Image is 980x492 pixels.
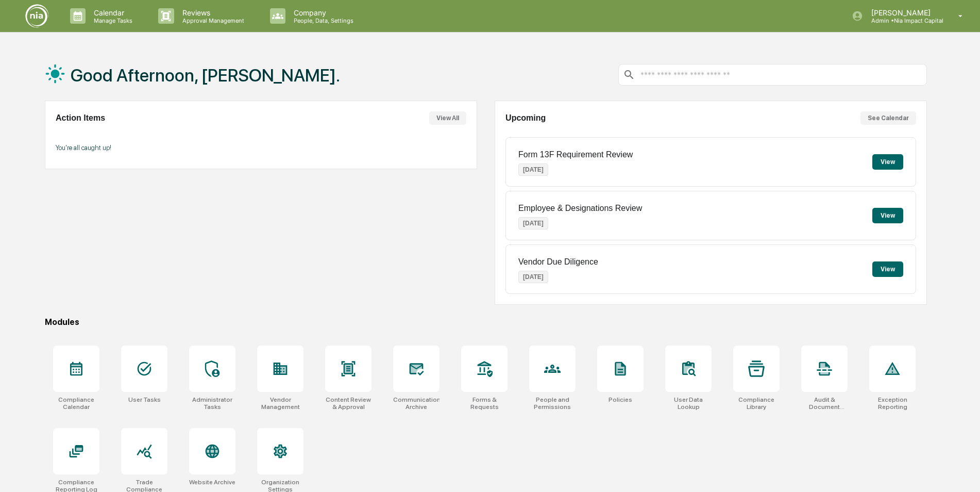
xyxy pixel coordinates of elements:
button: View All [429,111,466,125]
h1: Good Afternoon, [PERSON_NAME]. [71,65,340,86]
div: Audit & Document Logs [801,396,848,411]
p: [DATE] [518,163,548,176]
div: Vendor Management [257,396,303,411]
div: Website Archive [189,479,235,486]
p: You're all caught up! [56,144,466,152]
h2: Upcoming [505,113,546,123]
p: Form 13F Requirement Review [518,150,633,159]
div: Modules [45,317,927,327]
div: Forms & Requests [461,396,508,411]
div: Content Review & Approval [325,396,371,411]
p: Company [285,8,359,17]
button: View [872,261,903,277]
p: Reviews [174,8,249,17]
div: Exception Reporting [869,396,916,411]
div: User Tasks [128,396,161,403]
p: [DATE] [518,217,548,229]
p: Vendor Due Diligence [518,257,598,267]
p: [PERSON_NAME] [863,8,943,17]
div: User Data Lookup [665,396,712,411]
div: Administrator Tasks [189,396,235,411]
button: View [872,208,903,223]
p: Admin • Nia Impact Capital [863,17,943,24]
p: People, Data, Settings [285,17,359,24]
div: Policies [609,396,632,403]
div: Compliance Library [733,396,780,411]
div: Compliance Calendar [53,396,99,411]
p: [DATE] [518,271,548,283]
h2: Action Items [56,113,105,123]
button: View [872,154,903,170]
button: See Calendar [860,111,916,125]
p: Manage Tasks [86,17,138,24]
div: People and Permissions [529,396,576,411]
p: Approval Management [174,17,249,24]
p: Calendar [86,8,138,17]
img: logo [25,4,49,28]
p: Employee & Designations Review [518,204,642,213]
div: Communications Archive [393,396,440,411]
